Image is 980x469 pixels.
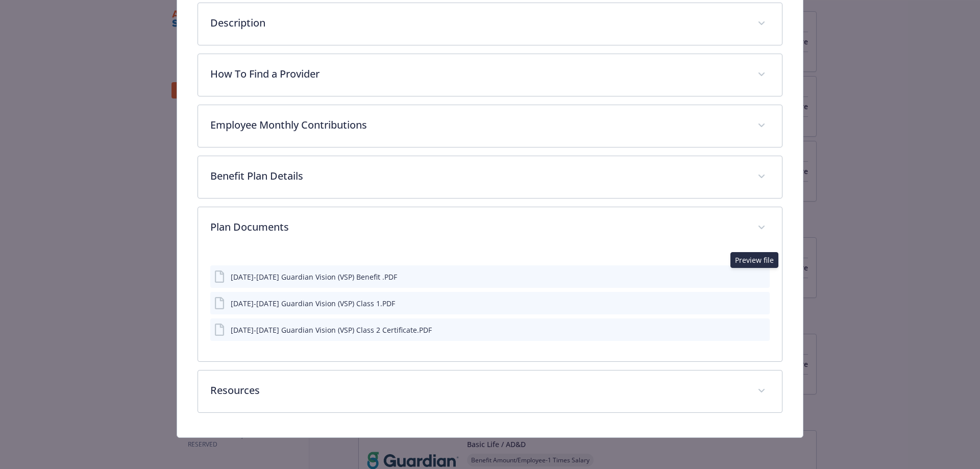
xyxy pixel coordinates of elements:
[730,252,778,268] div: Preview file
[210,15,746,31] p: Description
[198,156,782,198] div: Benefit Plan Details
[210,117,746,133] p: Employee Monthly Contributions
[756,325,766,335] button: preview file
[198,54,782,96] div: How To Find a Provider
[740,325,748,335] button: download file
[198,105,782,147] div: Employee Monthly Contributions
[210,66,746,82] p: How To Find a Provider
[198,3,782,45] div: Description
[210,383,746,398] p: Resources
[210,168,746,184] p: Benefit Plan Details
[738,271,746,282] button: download file
[231,325,432,335] div: [DATE]-[DATE] Guardian Vision (VSP) Class 2 Certificate.PDF
[756,298,766,309] button: preview file
[231,298,395,309] div: [DATE]-[DATE] Guardian Vision (VSP) Class 1.PDF
[198,249,782,361] div: Plan Documents
[198,207,782,249] div: Plan Documents
[231,271,397,282] div: [DATE]-[DATE] Guardian Vision (VSP) Benefit .PDF
[740,298,748,309] button: download file
[210,219,746,235] p: Plan Documents
[754,271,766,282] button: preview file
[198,371,782,412] div: Resources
